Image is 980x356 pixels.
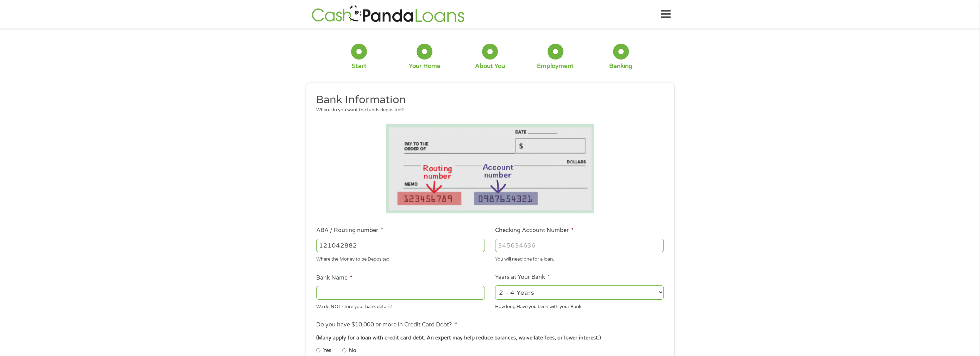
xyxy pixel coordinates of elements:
[316,227,383,234] label: ABA / Routing number
[495,274,550,281] label: Years at Your Bank
[386,124,594,213] img: Routing number location
[495,301,664,310] div: How long Have you been with your Bank
[409,62,441,70] div: Your Home
[316,301,485,310] div: We do NOT store your bank details!
[323,347,331,355] label: Yes
[310,4,467,24] img: GetLoanNow Logo
[609,62,632,70] div: Banking
[352,62,367,70] div: Start
[316,274,352,282] label: Bank Name
[316,254,485,263] div: Where the Money to be Deposited
[316,107,658,114] div: Where do you want the funds deposited?
[537,62,574,70] div: Employment
[316,239,485,252] input: 263177916
[495,227,574,234] label: Checking Account Number
[495,254,664,263] div: You will need one for a loan.
[349,347,356,355] label: No
[316,334,663,342] div: (Many apply for a loan with credit card debt. An expert may help reduce balances, waive late fees...
[316,321,457,329] label: Do you have $10,000 or more in Credit Card Debt?
[316,93,658,107] h2: Bank Information
[495,239,664,252] input: 345634636
[475,62,505,70] div: About You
